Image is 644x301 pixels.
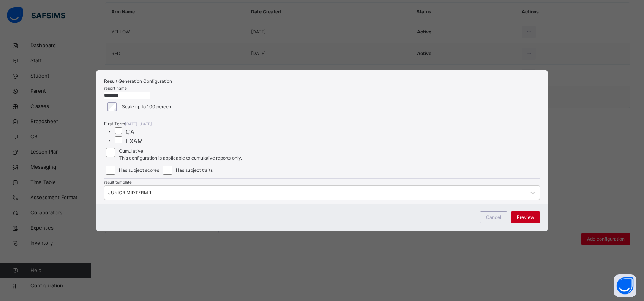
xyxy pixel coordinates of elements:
[486,214,501,221] span: Cancel
[108,189,152,196] div: JUNIOR MIDTERM 1
[115,136,122,143] input: EXAM
[124,137,145,145] span: EXAM
[115,127,122,134] input: CA
[104,121,125,127] span: First Term
[104,127,113,136] button: Toggle
[104,78,172,84] span: Result Generation Configuration
[119,155,242,161] span: This configuration is applicable to cumulative reports only.
[517,214,534,221] span: Preview
[104,120,540,146] div: [object Object]
[119,148,143,154] span: Cumulative
[104,180,132,184] span: result template
[125,122,152,126] span: [DATE]-[DATE]
[176,167,213,173] span: Has subject traits
[122,103,173,110] label: Scale up to 100 percent
[124,128,136,136] span: CA
[104,136,113,146] button: Toggle
[119,167,159,173] span: Has subject scores
[104,86,127,90] span: report name
[614,274,636,297] button: Open asap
